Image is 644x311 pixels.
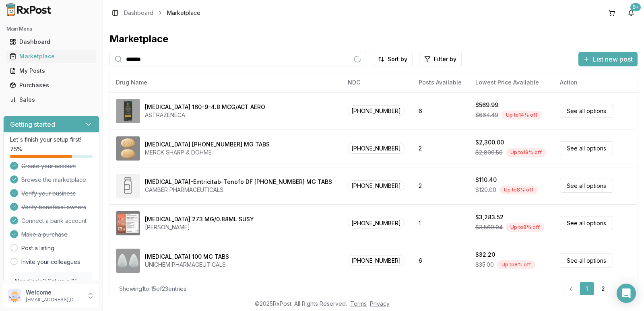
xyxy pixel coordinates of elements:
a: Go to next page [612,282,628,296]
div: Purchases [10,81,93,89]
nav: pagination [563,282,628,296]
th: Action [553,73,638,92]
img: Efavirenz-Emtricitab-Tenofo DF 600-200-300 MG TABS [116,174,140,198]
div: UNICHEM PHARMACEUTICALS [145,261,229,269]
a: Dashboard [124,9,153,17]
div: Marketplace [109,33,638,45]
span: List new post [593,54,633,64]
span: Verify your business [21,189,76,198]
a: 1 [580,282,594,296]
div: Up to 8 % off [506,223,544,232]
th: NDC [341,73,412,92]
a: Sales [6,93,96,107]
div: CAMBER PHARMACEUTICALS [145,186,332,194]
div: 9+ [630,3,641,11]
span: Connect a bank account [21,217,87,225]
div: Up to 8 % off [500,185,538,194]
p: Welcome [26,288,82,297]
td: 1 [412,204,469,242]
th: Drug Name [109,73,341,92]
a: See all options [560,104,613,118]
div: $110.40 [475,176,497,184]
span: Filter by [434,55,456,63]
a: Dashboard [6,35,96,49]
button: List new post [578,52,638,66]
span: [PHONE_NUMBER] [348,180,405,191]
span: [PHONE_NUMBER] [348,218,405,229]
div: ASTRAZENECA [145,111,265,119]
td: 2 [412,167,469,204]
div: Open Intercom Messenger [617,284,636,303]
button: Sort by [373,52,413,66]
span: $664.49 [475,111,498,119]
img: Invega Trinza 273 MG/0.88ML SUSY [116,211,140,235]
th: Posts Available [412,73,469,92]
div: My Posts [10,67,93,75]
p: Need help? Set up a 25 minute call with our team to set up. [15,277,88,301]
nav: breadcrumb [124,9,200,17]
th: Lowest Price Available [469,73,554,92]
div: $2,300.00 [475,138,504,146]
button: Marketplace [3,50,99,63]
span: Verify beneficial owners [21,203,86,211]
img: User avatar [8,289,21,302]
div: [MEDICAL_DATA]-Emtricitab-Tenofo DF [PHONE_NUMBER] MG TABS [145,178,332,186]
a: Purchases [6,78,96,93]
a: See all options [560,216,613,230]
button: Dashboard [3,35,99,48]
span: Make a purchase [21,231,68,239]
td: 2 [412,130,469,167]
span: Sort by [388,55,407,63]
div: [MEDICAL_DATA] [PHONE_NUMBER] MG TABS [145,140,270,148]
span: $3,569.04 [475,223,503,231]
button: My Posts [3,64,99,77]
img: RxPost Logo [3,3,55,16]
p: [EMAIL_ADDRESS][DOMAIN_NAME] [26,297,82,303]
img: Breztri Aerosphere 160-9-4.8 MCG/ACT AERO [116,99,140,123]
span: Browse the marketplace [21,176,86,184]
img: Delstrigo 100-300-300 MG TABS [116,136,140,161]
span: $120.00 [475,186,496,194]
img: lamoTRIgine 100 MG TABS [116,249,140,273]
a: My Posts [6,64,96,78]
a: 2 [596,282,610,296]
button: Purchases [3,79,99,92]
a: Marketplace [6,49,96,64]
span: Create your account [21,162,76,170]
div: MERCK SHARP & DOHME [145,148,270,157]
div: [MEDICAL_DATA] 160-9-4.8 MCG/ACT AERO [145,103,265,111]
span: $2,800.50 [475,148,503,157]
div: Showing 1 to 15 of 23 entries [119,285,186,293]
div: [MEDICAL_DATA] 273 MG/0.88ML SUSY [145,215,254,223]
a: Invite your colleagues [21,258,80,266]
div: Marketplace [10,52,93,60]
a: Terms [350,300,367,307]
span: [PHONE_NUMBER] [348,255,405,266]
div: Sales [10,96,93,104]
h3: Getting started [10,119,55,129]
button: 9+ [625,6,638,19]
div: $3,283.52 [475,213,504,221]
span: $35.00 [475,261,494,269]
p: Let's finish your setup first! [10,136,93,144]
div: [MEDICAL_DATA] 100 MG TABS [145,253,229,261]
button: Filter by [419,52,462,66]
span: [PHONE_NUMBER] [348,143,405,154]
td: 6 [412,92,469,130]
a: See all options [560,141,613,155]
a: List new post [578,56,638,64]
div: [PERSON_NAME] [145,223,254,231]
span: [PHONE_NUMBER] [348,105,405,116]
td: 6 [412,242,469,279]
div: $32.20 [475,251,495,259]
div: $569.99 [475,101,498,109]
a: See all options [560,253,613,268]
span: Marketplace [167,9,200,17]
a: See all options [560,179,613,193]
button: Sales [3,93,99,106]
span: 75 % [10,145,22,153]
div: Up to 8 % off [497,260,535,269]
h2: Main Menu [6,26,96,32]
div: Up to 18 % off [506,148,546,157]
div: Up to 14 % off [502,111,542,119]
